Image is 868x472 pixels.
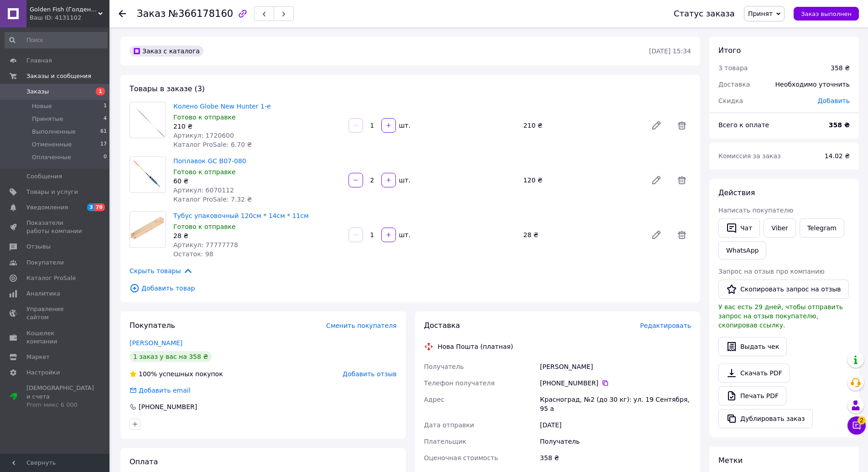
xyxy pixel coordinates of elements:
[764,218,795,238] a: Viber
[520,174,644,187] div: 120 ₴
[538,358,693,375] div: [PERSON_NAME]
[96,88,105,95] span: 1
[138,402,198,411] div: [PHONE_NUMBER]
[26,172,62,181] span: Сообщения
[718,280,849,299] button: Скопировать запрос на отзыв
[770,74,855,94] div: Необходимо уточнить
[26,353,50,361] span: Маркет
[139,370,157,378] span: 100%
[424,321,460,330] span: Доставка
[26,368,60,377] span: Настройки
[26,243,51,251] span: Отзывы
[130,351,212,362] div: 1 заказ у вас на 358 ₴
[130,339,182,347] a: [PERSON_NAME]
[520,119,644,132] div: 210 ₴
[173,250,213,258] span: Остаток: 98
[26,290,60,298] span: Аналитика
[538,450,693,466] div: 358 ₴
[397,230,411,239] div: шт.
[26,305,84,322] span: Управление сайтом
[26,203,68,212] span: Уведомления
[173,122,341,131] div: 210 ₴
[100,128,107,136] span: 61
[173,187,234,194] span: Артикул: 6070112
[130,369,223,379] div: успешных покупок
[540,379,691,388] div: [PHONE_NUMBER]
[718,386,786,405] a: Печать PDF
[173,241,238,249] span: Артикул: 77777778
[30,14,109,22] div: Ваш ID: 4131102
[130,457,158,466] span: Оплата
[818,97,850,104] span: Добавить
[32,115,63,123] span: Принятые
[173,103,271,110] a: Колено Globe New Hunter 1-е
[718,303,843,329] span: У вас есть 29 дней, чтобы отправить запрос на отзыв покупателю, скопировав ссылку.
[424,379,495,387] span: Телефон получателя
[718,363,790,383] a: Скачать PDF
[173,168,236,176] span: Готово к отправке
[718,337,787,356] button: Выдать чек
[104,115,107,123] span: 4
[673,116,691,135] span: Удалить
[130,46,203,57] div: Заказ с каталога
[800,218,844,238] a: Telegram
[26,259,64,267] span: Покупатели
[32,153,71,161] span: Оплаченные
[647,171,665,189] a: Редактировать
[718,188,755,197] span: Действия
[137,8,166,19] span: Заказ
[674,9,735,18] div: Статус заказа
[847,416,866,435] button: Чат с покупателем2
[831,63,850,73] div: 358 ₴
[858,415,866,423] span: 2
[26,72,91,80] span: Заказы и сообщения
[100,140,107,149] span: 17
[718,207,793,214] span: Написать покупателю
[538,417,693,433] div: [DATE]
[718,241,766,259] a: WhatsApp
[748,10,773,17] span: Принят
[397,121,411,130] div: шт.
[130,215,166,244] img: Тубус упаковочный 120см * 14см * 11см
[424,454,499,462] span: Оценочная стоимость
[538,391,693,417] div: Красноград, №2 (до 30 кг): ул. 19 Сентября, 95 а
[119,9,126,18] div: Вернуться назад
[30,5,98,14] span: Golden Fish (Голден Фиш)
[647,116,665,135] a: Редактировать
[640,322,691,329] span: Редактировать
[104,102,107,110] span: 1
[801,10,852,17] span: Заказ выполнен
[130,266,193,276] span: Скрыть товары
[173,176,341,186] div: 60 ₴
[32,102,52,110] span: Новые
[104,153,107,161] span: 0
[718,46,741,55] span: Итого
[538,433,693,450] div: Получатель
[32,140,72,149] span: Отмененные
[424,363,464,370] span: Получатель
[168,8,233,19] span: №366178160
[718,64,748,72] span: 3 товара
[718,81,750,88] span: Доставка
[26,57,52,65] span: Главная
[436,342,515,351] div: Нова Пошта (платная)
[397,176,411,185] div: шт.
[718,456,743,465] span: Метки
[173,196,252,203] span: Каталог ProSale: 7.32 ₴
[26,188,78,196] span: Товары и услуги
[129,386,192,395] div: Добавить email
[718,97,743,104] span: Скидка
[825,152,850,160] span: 14.02 ₴
[130,283,691,293] span: Добавить товар
[173,157,246,165] a: Поплавок GC B07-080
[343,370,396,378] span: Добавить отзыв
[718,121,769,129] span: Всего к оплате
[138,386,192,395] div: Добавить email
[5,32,108,48] input: Поиск
[647,226,665,244] a: Редактировать
[26,329,84,346] span: Кошелек компании
[520,228,644,241] div: 28 ₴
[26,274,76,282] span: Каталог ProSale
[173,223,236,230] span: Готово к отправке
[424,438,467,445] span: Плательщик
